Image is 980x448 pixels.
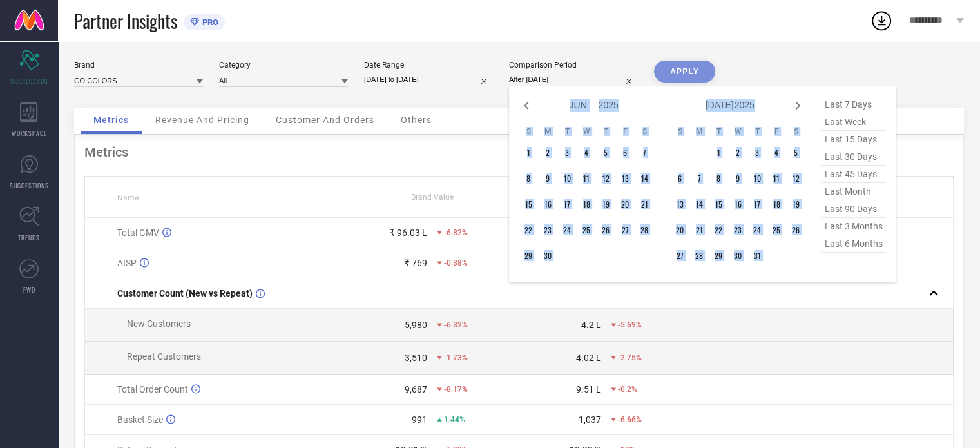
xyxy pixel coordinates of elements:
[538,246,557,266] td: Mon Jun 30 2025
[786,143,805,162] td: Sat Jul 05 2025
[615,143,635,162] td: Fri Jun 06 2025
[615,195,635,214] td: Fri Jun 20 2025
[405,384,427,394] div: 9,687
[389,228,427,238] div: ₹ 96.03 L
[155,115,249,125] span: Revenue And Pricing
[728,246,747,266] td: Wed Jul 30 2025
[615,169,635,188] td: Fri Jun 13 2025
[444,228,468,237] span: -6.82%
[821,183,886,200] span: last month
[596,195,615,214] td: Thu Jun 19 2025
[790,98,805,113] div: Next month
[670,220,689,240] td: Sun Jul 20 2025
[767,126,786,137] th: Friday
[519,220,538,240] td: Sun Jun 22 2025
[670,195,689,214] td: Sun Jul 13 2025
[821,235,886,253] span: last 6 months
[23,285,35,295] span: FWD
[18,233,40,242] span: TRENDS
[767,143,786,162] td: Fri Jul 04 2025
[728,195,747,214] td: Wed Jul 16 2025
[117,288,253,298] span: Customer Count (New vs Repeat)
[577,143,596,162] td: Wed Jun 04 2025
[444,320,468,329] span: -6.32%
[444,415,465,424] span: 1.44%
[444,385,468,394] span: -8.17%
[509,61,638,70] div: Comparison Period
[12,128,47,138] span: WORKSPACE
[635,126,654,137] th: Saturday
[635,195,654,214] td: Sat Jun 21 2025
[538,195,557,214] td: Mon Jun 16 2025
[538,143,557,162] td: Mon Jun 02 2025
[709,195,728,214] td: Tue Jul 15 2025
[577,126,596,137] th: Wednesday
[689,220,709,240] td: Mon Jul 21 2025
[581,320,601,330] div: 4.2 L
[709,246,728,266] td: Tue Jul 29 2025
[74,61,203,70] div: Brand
[519,143,538,162] td: Sun Jun 01 2025
[117,258,137,268] span: AISP
[84,144,954,160] div: Metrics
[709,169,728,188] td: Tue Jul 08 2025
[219,61,348,70] div: Category
[635,220,654,240] td: Sat Jun 28 2025
[786,126,805,137] th: Saturday
[670,126,689,137] th: Sunday
[689,169,709,188] td: Mon Jul 07 2025
[728,169,747,188] td: Wed Jul 09 2025
[709,143,728,162] td: Tue Jul 01 2025
[576,384,601,394] div: 9.51 L
[767,220,786,240] td: Fri Jul 25 2025
[728,220,747,240] td: Wed Jul 23 2025
[728,143,747,162] td: Wed Jul 02 2025
[615,220,635,240] td: Fri Jun 27 2025
[821,96,886,113] span: last 7 days
[364,61,493,70] div: Date Range
[444,353,468,362] span: -1.73%
[786,169,805,188] td: Sat Jul 12 2025
[615,126,635,137] th: Friday
[618,320,642,329] span: -5.69%
[821,131,886,148] span: last 15 days
[821,166,886,183] span: last 45 days
[117,228,159,238] span: Total GMV
[412,414,427,425] div: 991
[618,353,642,362] span: -2.75%
[519,246,538,266] td: Sun Jun 29 2025
[579,414,601,425] div: 1,037
[596,143,615,162] td: Thu Jun 05 2025
[10,180,49,190] span: SUGGESTIONS
[127,351,201,362] span: Repeat Customers
[709,220,728,240] td: Tue Jul 22 2025
[577,195,596,214] td: Wed Jun 18 2025
[786,220,805,240] td: Sat Jul 26 2025
[747,169,767,188] td: Thu Jul 10 2025
[411,193,454,202] span: Brand Value
[74,8,177,34] span: Partner Insights
[444,258,468,268] span: -0.38%
[519,195,538,214] td: Sun Jun 15 2025
[747,195,767,214] td: Thu Jul 17 2025
[728,126,747,137] th: Wednesday
[635,169,654,188] td: Sat Jun 14 2025
[519,169,538,188] td: Sun Jun 08 2025
[405,353,427,363] div: 3,510
[404,258,427,268] div: ₹ 769
[519,126,538,137] th: Sunday
[538,220,557,240] td: Mon Jun 23 2025
[689,126,709,137] th: Monday
[821,218,886,235] span: last 3 months
[635,143,654,162] td: Sat Jun 07 2025
[747,220,767,240] td: Thu Jul 24 2025
[596,126,615,137] th: Thursday
[747,246,767,266] td: Thu Jul 31 2025
[577,169,596,188] td: Wed Jun 11 2025
[786,195,805,214] td: Sat Jul 19 2025
[618,385,637,394] span: -0.2%
[557,220,577,240] td: Tue Jun 24 2025
[747,126,767,137] th: Thursday
[747,143,767,162] td: Thu Jul 03 2025
[689,195,709,214] td: Mon Jul 14 2025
